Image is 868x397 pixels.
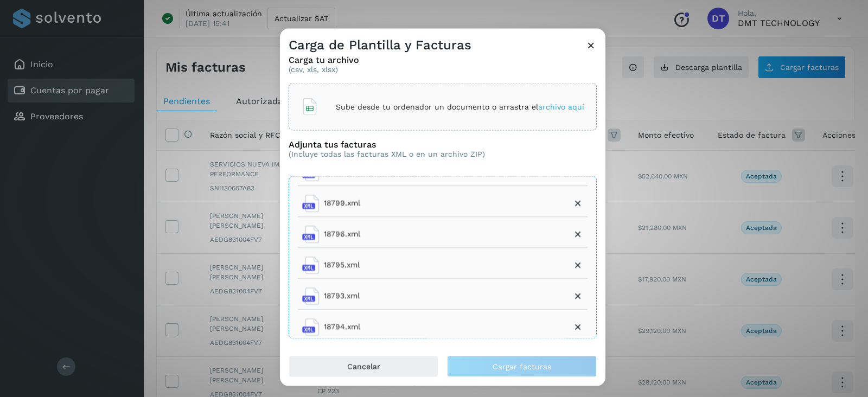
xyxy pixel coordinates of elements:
button: Cancelar [289,355,438,377]
p: Sube desde tu ordenador un documento o arrastra el [336,102,584,111]
span: archivo aquí [538,102,584,111]
h3: Carga tu archivo [289,55,597,65]
span: 18797.xml [324,167,359,178]
h3: Carga de Plantilla y Facturas [289,37,471,53]
span: 18795.xml [324,259,360,271]
span: Cancelar [347,362,380,370]
p: (csv, xls, xlsx) [289,65,597,74]
p: (Incluye todas las facturas XML o en un archivo ZIP) [289,150,485,159]
button: Cargar facturas [447,355,597,377]
h3: Adjunta tus facturas [289,139,485,150]
span: Cargar facturas [493,362,551,370]
span: 18793.xml [324,290,360,302]
span: 18796.xml [324,228,360,240]
span: 18799.xml [324,197,360,209]
span: 18794.xml [324,321,360,332]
